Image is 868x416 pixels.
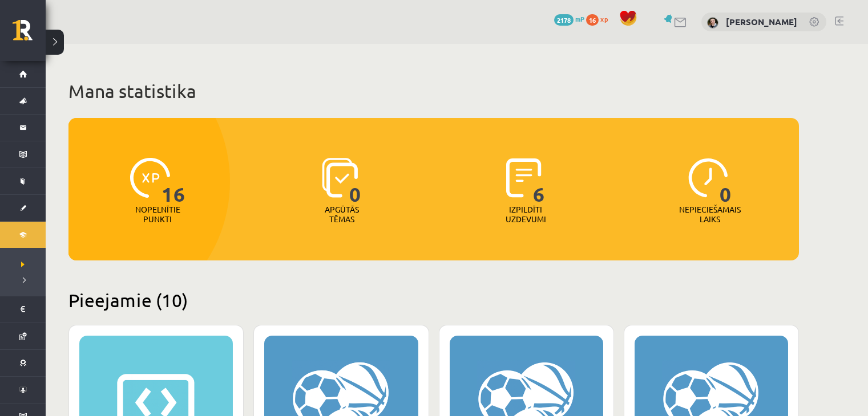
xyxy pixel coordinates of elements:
[13,20,46,48] a: Rīgas 1. Tālmācības vidusskola
[68,289,799,311] h2: Pieejamie (10)
[707,17,718,28] img: Dita Maija Kalniņa-Rainska
[679,205,741,224] p: Nepieciešamais laiks
[554,14,574,26] span: 2178
[688,158,728,198] img: icon-clock-7be60019b62300814b6bd22b8e044499b485619524d84068768e800edab66f18.svg
[130,158,170,198] img: icon-xp-0682a9bc20223a9ccc6f5883a126b849a74cddfe5390d2b41b4391c66f2066e7.svg
[349,158,361,205] span: 0
[506,158,542,198] img: icon-completed-tasks-ad58ae20a441b2904462921112bc710f1caf180af7a3daa7317a5a94f2d26646.svg
[554,14,584,23] a: 2178 mP
[533,158,545,205] span: 6
[68,80,799,103] h1: Mana statistika
[726,16,797,27] a: [PERSON_NAME]
[162,158,185,205] span: 16
[586,14,599,26] span: 16
[322,158,358,198] img: icon-learned-topics-4a711ccc23c960034f471b6e78daf4a3bad4a20eaf4de84257b87e66633f6470.svg
[586,14,613,23] a: 16 xp
[600,14,608,23] span: xp
[320,205,364,224] p: Apgūtās tēmas
[720,158,732,205] span: 0
[135,205,180,224] p: Nopelnītie punkti
[575,14,584,23] span: mP
[503,205,548,224] p: Izpildīti uzdevumi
